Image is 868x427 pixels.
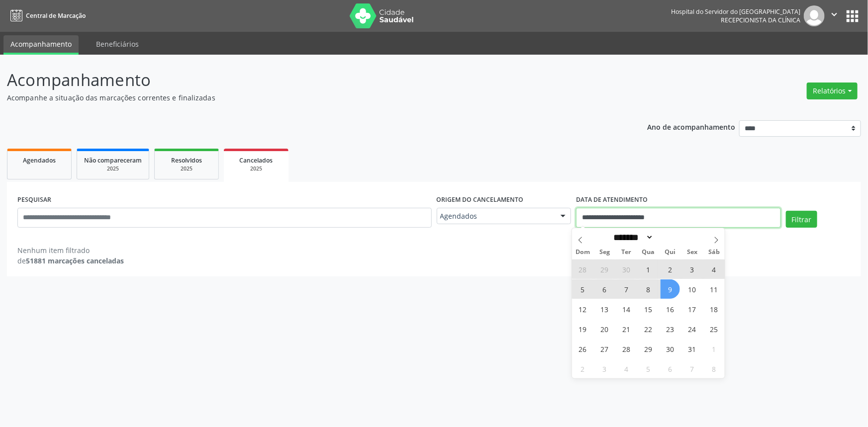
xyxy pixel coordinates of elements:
[681,249,703,256] span: Sex
[825,5,844,26] button: 
[616,249,638,256] span: Ter
[617,339,636,358] span: Outubro 28, 2025
[638,249,660,256] span: Qua
[26,256,124,265] strong: 51881 marcações canceladas
[240,156,273,165] span: Cancelados
[84,156,142,165] span: Não compareceram
[617,299,636,319] span: Outubro 14, 2025
[704,279,724,299] span: Outubro 11, 2025
[682,259,702,279] span: Outubro 3, 2025
[17,256,124,266] div: de
[573,259,592,279] span: Setembro 28, 2025
[573,279,592,299] span: Outubro 5, 2025
[704,359,724,378] span: Novembro 8, 2025
[84,165,142,172] div: 2025
[639,279,658,299] span: Outubro 8, 2025
[639,319,658,339] span: Outubro 22, 2025
[7,92,605,103] p: Acompanhe a situação das marcações correntes e finalizadas
[89,35,146,53] a: Beneficiários
[573,359,592,378] span: Novembro 2, 2025
[682,359,702,378] span: Novembro 7, 2025
[661,279,680,299] span: Outubro 9, 2025
[437,192,524,208] label: Origem do cancelamento
[639,299,658,319] span: Outubro 15, 2025
[576,192,648,208] label: DATA DE ATENDIMENTO
[704,259,724,279] span: Outubro 4, 2025
[23,156,56,165] span: Agendados
[682,299,702,319] span: Outubro 17, 2025
[671,7,800,16] div: Hospital do Servidor do [GEOGRAPHIC_DATA]
[594,249,616,256] span: Seg
[807,83,858,99] button: Relatórios
[844,7,861,25] button: apps
[573,339,592,358] span: Outubro 26, 2025
[661,319,680,339] span: Outubro 23, 2025
[440,211,551,221] span: Agendados
[617,279,636,299] span: Outubro 7, 2025
[703,249,725,256] span: Sáb
[617,319,636,339] span: Outubro 21, 2025
[639,259,658,279] span: Outubro 1, 2025
[595,359,614,378] span: Novembro 3, 2025
[26,11,86,20] span: Central de Marcação
[829,9,840,20] i: 
[661,339,680,358] span: Outubro 30, 2025
[804,5,825,26] img: img
[682,279,702,299] span: Outubro 10, 2025
[171,156,202,165] span: Resolvidos
[595,259,614,279] span: Setembro 29, 2025
[610,232,654,243] select: Month
[617,359,636,378] span: Novembro 4, 2025
[704,299,724,319] span: Outubro 18, 2025
[659,249,681,256] span: Qui
[617,259,636,279] span: Setembro 30, 2025
[595,319,614,339] span: Outubro 20, 2025
[231,165,282,172] div: 2025
[595,279,614,299] span: Outubro 6, 2025
[648,120,736,133] p: Ano de acompanhamento
[682,339,702,358] span: Outubro 31, 2025
[721,16,800,24] span: Recepcionista da clínica
[7,7,86,24] a: Central de Marcação
[661,259,680,279] span: Outubro 2, 2025
[661,359,680,378] span: Novembro 6, 2025
[595,299,614,319] span: Outubro 13, 2025
[162,165,211,172] div: 2025
[573,319,592,339] span: Outubro 19, 2025
[682,319,702,339] span: Outubro 24, 2025
[573,299,592,319] span: Outubro 12, 2025
[572,249,594,256] span: Dom
[17,192,51,208] label: PESQUISAR
[704,319,724,339] span: Outubro 25, 2025
[7,68,605,92] p: Acompanhamento
[17,245,124,256] div: Nenhum item filtrado
[786,211,817,228] button: Filtrar
[704,339,724,358] span: Novembro 1, 2025
[595,339,614,358] span: Outubro 27, 2025
[3,35,79,55] a: Acompanhamento
[639,359,658,378] span: Novembro 5, 2025
[661,299,680,319] span: Outubro 16, 2025
[639,339,658,358] span: Outubro 29, 2025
